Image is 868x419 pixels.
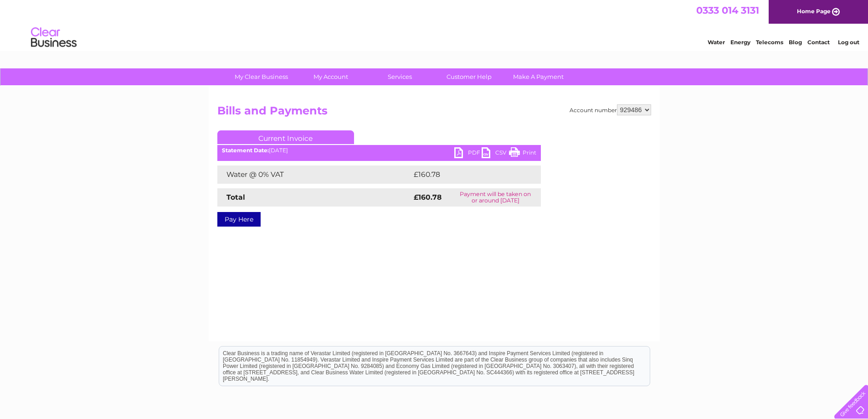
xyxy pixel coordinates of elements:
a: Services [362,68,437,85]
a: CSV [482,147,509,160]
a: My Clear Business [224,68,299,85]
a: Pay Here [217,212,261,227]
td: Water @ 0% VAT [217,166,411,184]
a: Make A Payment [501,68,576,85]
a: Print [509,147,536,160]
b: Statement Date: [222,147,269,154]
img: logo.png [31,24,77,52]
a: Water [708,39,725,46]
td: Payment will be taken on or around [DATE] [450,188,541,207]
strong: Total [226,193,245,202]
strong: £160.78 [414,193,442,202]
h2: Bills and Payments [217,104,651,122]
a: Telecoms [756,39,783,46]
a: Energy [730,39,750,46]
a: 0333 014 3131 [696,5,759,16]
a: Log out [838,39,859,46]
div: Account number [570,104,651,115]
a: Current Invoice [217,130,354,144]
td: £160.78 [411,166,524,184]
a: My Account [293,68,368,85]
div: [DATE] [217,147,541,154]
a: PDF [454,147,482,160]
div: Clear Business is a trading name of Verastar Limited (registered in [GEOGRAPHIC_DATA] No. 3667643... [219,5,650,44]
a: Blog [789,39,802,46]
a: Contact [807,39,830,46]
a: Customer Help [431,68,507,85]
